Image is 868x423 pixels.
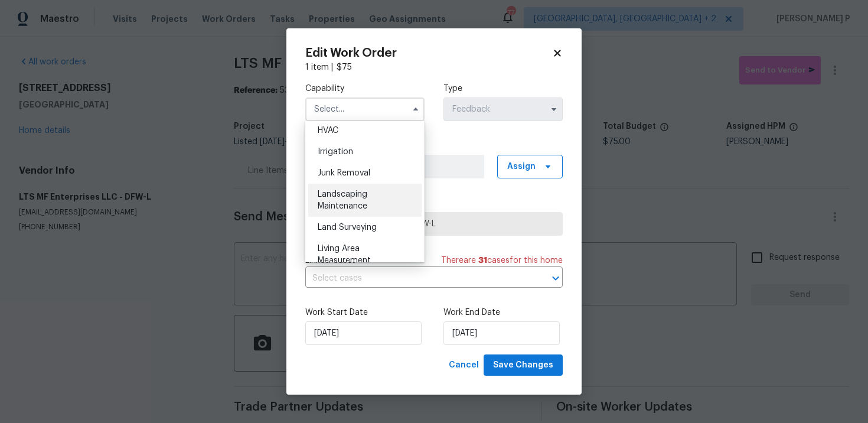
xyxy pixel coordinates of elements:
span: LTS MF Enterprises LLC - DFW-L [315,218,553,230]
input: M/D/YYYY [443,321,560,345]
span: There are case s for this home [441,255,563,266]
span: Land Surveying [318,223,377,232]
div: 1 item | [305,61,563,73]
span: Landscaping Maintenance [318,190,367,210]
span: Living Area Measurement [318,245,371,265]
button: Open [547,270,564,287]
input: Select... [443,97,563,121]
span: Irrigation [318,148,353,156]
label: Work End Date [443,307,563,318]
h2: Edit Work Order [305,47,552,59]
button: Hide options [409,102,423,116]
span: $ 75 [337,63,352,71]
span: HVAC [318,126,338,135]
label: Type [443,83,563,95]
label: Capability [305,83,425,95]
button: Show options [547,102,561,116]
span: Junk Removal [318,169,370,177]
span: Cancel [449,358,479,373]
span: Assign [507,161,536,173]
input: Select cases [305,269,530,288]
label: Work Order Manager [305,140,563,152]
button: Save Changes [484,354,563,376]
span: 31 [478,256,487,265]
input: Select... [305,97,425,121]
label: Work Start Date [305,307,425,318]
label: Trade Partner [305,197,563,209]
input: M/D/YYYY [305,321,422,345]
span: Save Changes [493,358,553,373]
button: Cancel [444,354,484,376]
